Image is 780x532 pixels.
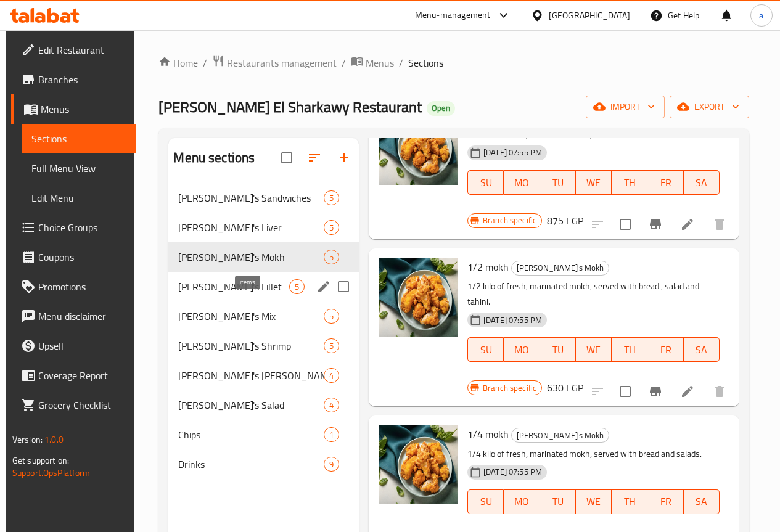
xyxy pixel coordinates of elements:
[22,183,136,213] a: Edit Menu
[12,432,43,448] span: Version:
[168,331,359,361] div: [PERSON_NAME]'s Shrimp5
[324,459,339,470] span: 9
[11,390,136,420] a: Grocery Checklist
[576,337,612,362] button: WE
[478,215,541,226] span: Branch specific
[178,279,289,294] span: [PERSON_NAME]'s Fillet
[31,161,126,176] span: Full Menu View
[203,55,207,70] li: /
[612,379,638,404] span: Select to update
[158,55,749,71] nav: breadcrumb
[512,428,609,443] span: [PERSON_NAME]'s Mokh
[478,466,547,478] span: [DATE] 07:55 PM
[467,337,504,362] button: SU
[274,145,300,171] span: Select all sections
[478,382,541,394] span: Branch specific
[540,337,576,362] button: TU
[178,368,323,383] div: Mohamed El-Sharkawy's Rice
[324,368,339,383] div: items
[467,258,509,276] span: 1/2 mokh
[324,370,339,382] span: 4
[11,331,136,361] a: Upsell
[324,340,339,352] span: 5
[705,210,734,239] button: delete
[641,377,670,406] button: Branch-specific-item
[545,493,571,510] span: TU
[679,99,739,115] span: export
[467,279,720,309] p: 1/2 kilo of fresh, marinated mokh, served with bread , salad and tahini.
[324,398,339,412] div: items
[547,212,583,229] h6: 875 EGP
[38,368,126,383] span: Coverage Report
[38,72,126,87] span: Branches
[342,55,346,70] li: /
[31,131,126,146] span: Sections
[652,493,678,510] span: FR
[11,35,136,65] a: Edit Restaurant
[504,170,540,195] button: MO
[11,301,136,331] a: Menu disclaimer
[324,457,339,472] div: items
[467,127,720,142] p: 3/4 kilo of fresh, marinated mokh, served with bread and salads.
[168,420,359,449] div: Chips1
[324,222,339,234] span: 5
[379,106,458,185] img: 3/4 mokh
[178,190,323,205] div: Mohamed El-Sharkawy's Sandwiches
[540,489,576,514] button: TU
[684,337,720,362] button: SA
[38,250,126,264] span: Coupons
[38,43,126,57] span: Edit Restaurant
[512,261,609,275] span: [PERSON_NAME]'s Mokh
[478,314,547,326] span: [DATE] 07:55 PM
[324,250,339,264] div: items
[478,147,547,158] span: [DATE] 07:55 PM
[427,103,455,113] span: Open
[11,213,136,242] a: Choice Groups
[178,279,289,294] div: Mohamed El-Sharkawy's Fillet
[178,398,323,412] div: Mohamed El-Sharkawy's Salad
[545,341,571,359] span: TU
[168,213,359,242] div: [PERSON_NAME]'s Liver5
[586,96,665,118] button: import
[44,432,64,448] span: 1.0.0
[31,190,126,205] span: Edit Menu
[617,174,642,192] span: TH
[576,489,612,514] button: WE
[178,309,323,324] span: [PERSON_NAME]'s Mix
[467,446,720,462] p: 1/4 kilo of fresh, marinated mokh, served with bread and salads.
[473,174,499,192] span: SU
[689,174,715,192] span: SA
[511,261,609,276] div: Mohamed El-Sharkawy's Mokh
[549,9,630,22] div: [GEOGRAPHIC_DATA]
[680,217,695,232] a: Edit menu item
[324,311,339,322] span: 5
[178,250,323,264] div: Mohamed El-Sharkawy's Mokh
[168,183,359,213] div: [PERSON_NAME]'s Sandwiches5
[11,272,136,301] a: Promotions
[178,338,323,353] div: Mohamed El-Sharkawy's Shrimp
[178,338,323,353] span: [PERSON_NAME]'s Shrimp
[366,55,394,70] span: Menus
[314,277,333,296] button: edit
[581,493,607,510] span: WE
[467,425,509,443] span: 1/4 mokh
[351,55,394,71] a: Menus
[158,55,198,70] a: Home
[168,242,359,272] div: [PERSON_NAME]'s Mokh5
[168,178,359,484] nav: Menu sections
[652,174,678,192] span: FR
[178,250,323,264] span: [PERSON_NAME]'s Mokh
[670,96,749,118] button: export
[168,272,359,301] div: [PERSON_NAME]'s Fillet5edit
[641,210,670,239] button: Branch-specific-item
[178,427,323,442] span: Chips
[399,55,403,70] li: /
[408,55,443,70] span: Sections
[324,309,339,324] div: items
[22,124,136,153] a: Sections
[38,309,126,324] span: Menu disclaimer
[581,341,607,359] span: WE
[212,55,337,71] a: Restaurants management
[11,65,136,94] a: Branches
